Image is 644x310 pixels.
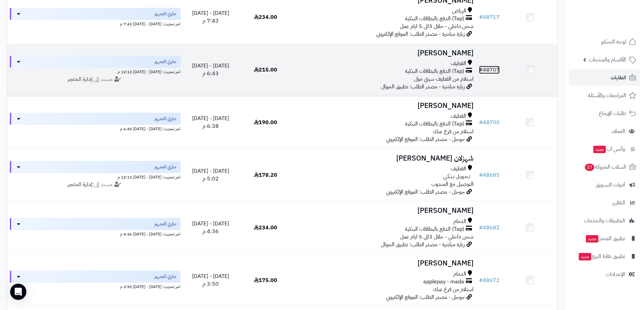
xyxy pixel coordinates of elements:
a: الطلبات [569,69,640,86]
div: اخر تحديث: [DATE] - [DATE] 12:13 م [10,173,181,180]
span: القطيف [451,60,466,67]
span: [DATE] - [DATE] 4:36 م [192,220,229,235]
span: [DATE] - [DATE] 7:43 م [192,9,229,25]
span: شحن داخلي - خلال 3الى 5 ايام عمل [400,22,474,30]
a: #48717 [479,13,500,21]
div: مسند إلى: [5,76,186,83]
span: جاري التجهيز [154,164,176,170]
a: الإعدادات [569,266,640,282]
span: زيارة مباشرة - مصدر الطلب: تطبيق الجوال [381,241,465,249]
a: #48685 [479,171,500,179]
span: 234.00 [254,224,277,232]
span: جاري التجهيز [154,10,176,17]
h3: شهزلان [PERSON_NAME] [296,154,474,162]
span: الإعدادات [606,270,625,279]
a: السلات المتروكة17 [569,159,640,175]
span: العملاء [612,126,625,136]
span: (Tap) الدفع بالبطاقات البنكية [405,120,464,128]
span: (Tap) الدفع بالبطاقات البنكية [405,15,464,23]
span: # [479,118,483,126]
span: 17 [585,164,594,171]
h3: [PERSON_NAME] [296,207,474,215]
div: اخر تحديث: [DATE] - [DATE] 3:50 م [10,283,181,290]
div: اخر تحديث: [DATE] - [DATE] 12:13 م [10,68,181,75]
span: 190.00 [254,118,277,126]
a: #48682 [479,224,500,232]
span: # [479,224,483,232]
span: جديد [579,253,591,260]
span: القطيف [451,112,466,120]
a: التقارير [569,195,640,211]
span: الأقسام والمنتجات [589,55,626,64]
span: 175.00 [254,276,277,284]
span: جديد [593,146,606,153]
span: السلات المتروكة [584,162,626,172]
span: التطبيقات والخدمات [584,216,625,225]
span: الطلبات [611,73,626,82]
span: # [479,276,483,284]
span: [DATE] - [DATE] 6:38 م [192,114,229,130]
span: جوجل - مصدر الطلب: الموقع الإلكتروني [386,188,465,196]
span: [DATE] - [DATE] 5:02 م [192,167,229,183]
span: التوصيل مع المندوب [431,180,474,188]
img: logo-2.png [598,17,638,31]
span: [DATE] - [DATE] 3:50 م [192,272,229,288]
a: لوحة التحكم [569,34,640,50]
span: جوجل - مصدر الطلب: الموقع الإلكتروني [386,135,465,143]
span: زيارة مباشرة - مصدر الطلب: تطبيق الجوال [381,83,465,91]
a: التطبيقات والخدمات [569,213,640,229]
span: # [479,66,483,74]
strong: إدارة المتجر [68,75,92,83]
a: تطبيق نقاط البيعجديد [569,248,640,264]
span: تطبيق نقاط البيع [578,252,625,261]
span: تطبيق المتجر [585,234,625,243]
a: المراجعات والأسئلة [569,87,640,104]
span: الرياض [452,7,466,15]
span: الدمام [453,270,466,278]
span: applepay - mada [423,278,464,286]
span: الدمام [453,218,466,225]
a: أدوات التسويق [569,177,640,193]
span: وآتس آب [593,144,625,154]
div: Open Intercom Messenger [10,284,26,300]
span: أدوات التسويق [596,180,625,190]
span: [DATE] - [DATE] 6:43 م [192,62,229,78]
span: جاري التجهيز [154,58,176,65]
span: جاري التجهيز [154,221,176,227]
span: # [479,13,483,21]
a: وآتس آبجديد [569,141,640,157]
span: التقارير [612,198,625,207]
span: القطيف [451,165,466,173]
div: اخر تحديث: [DATE] - [DATE] 4:36 م [10,230,181,237]
span: (Tap) الدفع بالبطاقات البنكية [405,225,464,233]
a: تطبيق المتجرجديد [569,230,640,247]
span: 234.00 [254,13,277,21]
a: #48672 [479,276,500,284]
a: #48700 [479,118,500,126]
strong: إدارة المتجر [68,180,92,189]
span: لوحة التحكم [601,37,626,47]
span: جاري التجهيز [154,115,176,122]
span: استلام من فرع عنك [433,285,474,293]
span: جديد [586,235,598,243]
h3: [PERSON_NAME] [296,49,474,57]
div: اخر تحديث: [DATE] - [DATE] 7:43 م [10,20,181,27]
span: المراجعات والأسئلة [588,91,626,100]
div: مسند إلى: [5,181,186,189]
span: جوجل - مصدر الطلب: الموقع الإلكتروني [386,293,465,301]
h3: [PERSON_NAME] [296,102,474,110]
a: طلبات الإرجاع [569,105,640,121]
h3: [PERSON_NAME] [296,259,474,267]
span: جاري التجهيز [154,273,176,280]
span: # [479,171,483,179]
span: استلام من فرع عنك [433,128,474,136]
span: تـحـويـل بـنـكـي [443,173,470,180]
span: 178.20 [254,171,277,179]
span: شحن داخلي - خلال 3الى 5 ايام عمل [400,233,474,241]
a: العملاء [569,123,640,139]
span: 215.00 [254,66,277,74]
a: #48707 [479,66,500,74]
span: (Tap) الدفع بالبطاقات البنكية [405,67,464,75]
span: طلبات الإرجاع [599,109,626,118]
span: زيارة مباشرة - مصدر الطلب: الموقع الإلكتروني [376,30,465,38]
